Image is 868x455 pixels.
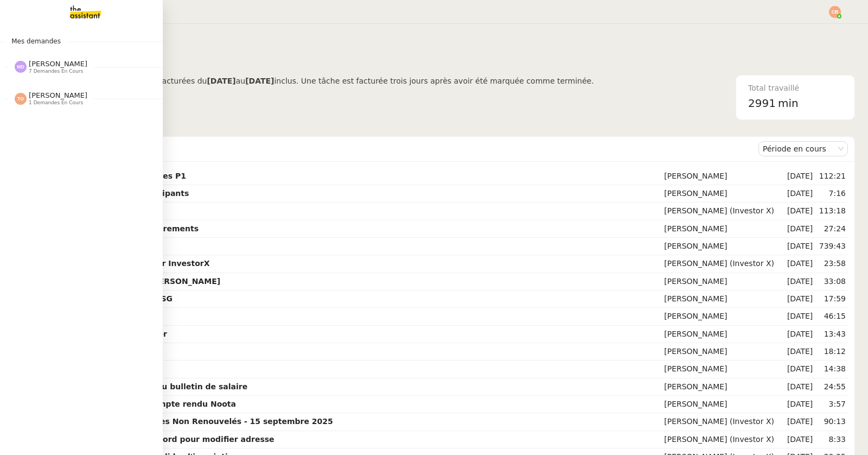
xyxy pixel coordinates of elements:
[29,91,87,99] span: [PERSON_NAME]
[778,94,799,112] span: min
[245,77,274,85] b: [DATE]
[662,238,783,255] td: [PERSON_NAME]
[662,396,783,413] td: [PERSON_NAME]
[815,273,848,290] td: 33:08
[274,77,593,85] span: inclus. Une tâche est facturée trois jours après avoir été marquée comme terminée.
[815,255,848,273] td: 23:58
[783,326,815,343] td: [DATE]
[236,77,245,85] span: au
[662,290,783,308] td: [PERSON_NAME]
[55,138,758,160] div: Demandes
[662,273,783,290] td: [PERSON_NAME]
[57,330,167,338] strong: Appeler l'étude d'huissier
[815,290,848,308] td: 17:59
[29,100,83,106] span: 1 demandes en cours
[662,255,783,273] td: [PERSON_NAME] (Investor X)
[15,93,27,105] img: svg
[57,417,333,426] strong: Suppression des Membres Non Renouvelés - 15 septembre 2025
[783,238,815,255] td: [DATE]
[57,435,275,444] strong: Demander support Overlord pour modifier adresse
[662,431,783,448] td: [PERSON_NAME] (Investor X)
[815,203,848,220] td: 113:18
[783,361,815,378] td: [DATE]
[662,203,783,220] td: [PERSON_NAME] (Investor X)
[815,361,848,378] td: 14:38
[783,378,815,396] td: [DATE]
[783,396,815,413] td: [DATE]
[783,220,815,238] td: [DATE]
[783,255,815,273] td: [DATE]
[29,68,83,74] span: 7 demandes en cours
[815,238,848,255] td: 739:43
[783,308,815,325] td: [DATE]
[662,361,783,378] td: [PERSON_NAME]
[15,61,27,73] img: svg
[783,413,815,431] td: [DATE]
[29,60,87,68] span: [PERSON_NAME]
[783,203,815,220] td: [DATE]
[662,413,783,431] td: [PERSON_NAME] (Investor X)
[783,168,815,185] td: [DATE]
[748,97,776,110] span: 2991
[662,185,783,203] td: [PERSON_NAME]
[829,6,841,18] img: svg
[748,82,843,94] div: Total travaillé
[763,142,844,156] nz-select-item: Période en cours
[662,378,783,396] td: [PERSON_NAME]
[783,343,815,361] td: [DATE]
[662,308,783,325] td: [PERSON_NAME]
[207,77,235,85] b: [DATE]
[815,168,848,185] td: 112:21
[662,326,783,343] td: [PERSON_NAME]
[815,220,848,238] td: 27:24
[783,273,815,290] td: [DATE]
[783,431,815,448] td: [DATE]
[783,185,815,203] td: [DATE]
[662,343,783,361] td: [PERSON_NAME]
[662,220,783,238] td: [PERSON_NAME]
[5,36,67,47] span: Mes demandes
[815,308,848,325] td: 46:15
[815,396,848,413] td: 3:57
[815,378,848,396] td: 24:55
[815,343,848,361] td: 18:12
[815,326,848,343] td: 13:43
[815,185,848,203] td: 7:16
[815,413,848,431] td: 90:13
[783,290,815,308] td: [DATE]
[662,168,783,185] td: [PERSON_NAME]
[815,431,848,448] td: 8:33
